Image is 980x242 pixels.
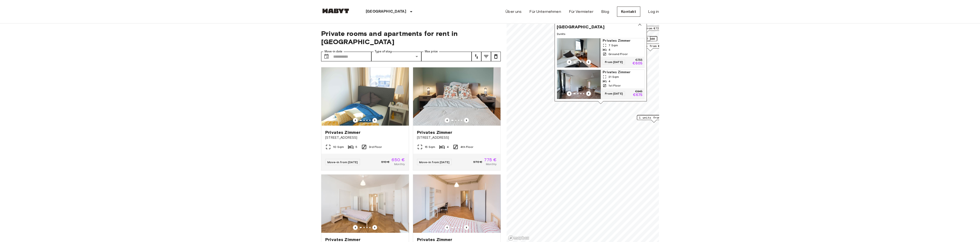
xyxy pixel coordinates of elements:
[557,70,645,99] a: Marketing picture of unit DE-02-029-03MPrevious imagePrevious imagePrivates Zimmer21 Sqm41st Floo...
[353,225,358,230] button: Previous image
[333,145,344,149] span: 10 Sqm
[486,162,497,166] span: Monthly
[484,158,497,162] span: 775 €
[635,59,642,62] p: €755
[322,52,331,61] button: Choose date
[413,175,500,233] img: Marketing picture of unit DE-02-040-02M
[603,38,642,43] span: Privates Zimmer
[375,49,392,54] label: Type of stay
[325,135,405,140] span: [STREET_ADDRESS]
[648,9,659,15] a: Log in
[366,9,406,15] p: [GEOGRAPHIC_DATA]
[413,67,501,170] a: Marketing picture of unit DE-02-019-003-04HFPrevious imagePrevious imagePrivates Zimmer[STREET_AD...
[608,75,619,79] span: 21 Sqm
[603,70,642,75] span: Privates Zimmer
[586,60,591,65] button: Previous image
[417,129,452,135] span: Privates Zimmer
[618,36,648,41] span: 2 units from €925
[481,52,491,61] button: tune
[639,115,669,120] span: 1 units from €570
[508,235,529,241] a: Mapbox logo
[569,9,593,15] a: Für Vermieter
[417,135,497,140] span: [STREET_ADDRESS]
[633,44,667,51] div: Map marker
[557,70,601,99] img: Marketing picture of unit DE-02-029-03M
[557,32,645,36] span: 2 units
[464,225,469,230] button: Previous image
[625,37,655,41] span: 4 units from €800
[321,29,501,46] span: Private rooms and apartments for rent in [GEOGRAPHIC_DATA]
[555,16,647,104] div: Map marker
[608,43,618,48] span: 7 Sqm
[603,91,625,96] span: From [DATE]
[617,7,640,17] a: Kontakt
[567,60,572,65] button: Previous image
[608,83,621,88] span: 1st Floor
[321,67,409,126] img: Marketing picture of unit DE-02-011-001-01HF
[473,160,482,164] span: 970 €
[567,91,572,96] button: Previous image
[557,38,601,67] img: Marketing picture of unit DE-02-031-03M
[635,90,642,93] p: €845
[356,145,357,149] span: 5
[557,18,635,30] span: [STREET_ADDRESS], [GEOGRAPHIC_DATA]
[472,52,481,61] button: tune
[608,48,610,52] span: 4
[321,175,409,233] img: Marketing picture of unit DE-02-038-03M
[635,44,665,48] span: 8 units from €690
[353,118,358,123] button: Previous image
[632,62,642,65] p: €605
[608,52,628,56] span: Ground Floor
[413,67,500,126] img: Marketing picture of unit DE-02-019-003-04HF
[327,160,358,164] span: Move-in from [DATE]
[460,145,473,149] span: 4th Floor
[372,118,377,123] button: Previous image
[637,115,671,123] div: Map marker
[447,145,449,149] span: 4
[391,158,405,162] span: 650 €
[491,52,501,61] button: tune
[425,145,435,149] span: 15 Sqm
[394,162,405,166] span: Monthly
[372,225,377,230] button: Previous image
[419,160,449,164] span: Move-in from [DATE]
[637,115,671,122] div: Map marker
[321,67,409,170] a: Marketing picture of unit DE-02-011-001-01HFPrevious imagePrevious imagePrivates Zimmer[STREET_AD...
[381,160,390,164] span: 810 €
[464,118,469,123] button: Previous image
[369,145,382,149] span: 3rd Floor
[633,93,642,97] p: €675
[557,38,645,68] a: Marketing picture of unit DE-02-031-03MPrevious imagePrevious imagePrivates Zimmer7 Sqm4Ground Fl...
[603,60,625,65] span: From [DATE]
[445,225,449,230] button: Previous image
[324,49,342,54] label: Move-in date
[321,8,350,13] img: Habyt
[425,49,438,54] label: Max price
[586,91,591,96] button: Previous image
[529,9,561,15] a: Für Unternehmen
[325,129,360,135] span: Privates Zimmer
[445,118,449,123] button: Previous image
[608,79,610,83] span: 4
[601,9,609,15] a: Blog
[506,9,522,15] a: Über uns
